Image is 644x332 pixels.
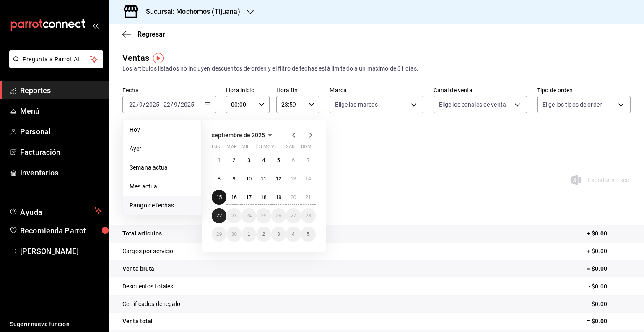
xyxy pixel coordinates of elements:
div: Los artículos listados no incluyen descuentos de orden y el filtro de fechas está limitado a un m... [122,64,631,73]
p: Cargos por servicio [122,247,174,256]
span: Recomienda Parrot [20,225,102,236]
abbr: 30 de septiembre de 2025 [231,231,236,237]
span: [PERSON_NAME] [20,246,102,257]
abbr: 26 de septiembre de 2025 [276,213,281,219]
abbr: 5 de octubre de 2025 [307,231,310,237]
button: 19 de septiembre de 2025 [271,190,286,205]
button: 2 de septiembre de 2025 [226,153,241,168]
input: ---- [145,101,160,108]
label: Hora fin [276,87,320,93]
abbr: lunes [212,144,221,153]
button: 23 de septiembre de 2025 [226,208,241,223]
label: Canal de venta [434,87,527,93]
span: Menú [20,105,102,117]
input: -- [129,101,136,108]
span: Pregunta a Parrot AI [23,55,90,64]
button: 1 de septiembre de 2025 [212,153,226,168]
abbr: 2 de octubre de 2025 [262,231,265,237]
button: 17 de septiembre de 2025 [241,190,256,205]
p: Resumen [122,205,631,215]
button: 4 de septiembre de 2025 [256,153,271,168]
button: 22 de septiembre de 2025 [212,208,226,223]
label: Hora inicio [226,87,270,93]
span: Rango de fechas [130,201,195,210]
span: - [161,101,162,108]
button: 2 de octubre de 2025 [256,227,271,242]
span: Inventarios [20,167,102,178]
abbr: 1 de septiembre de 2025 [218,157,221,163]
abbr: 7 de septiembre de 2025 [307,157,310,163]
button: 8 de septiembre de 2025 [212,171,226,186]
abbr: 20 de septiembre de 2025 [291,194,296,200]
abbr: 29 de septiembre de 2025 [216,231,222,237]
input: ---- [180,101,195,108]
abbr: martes [226,144,236,153]
abbr: 3 de octubre de 2025 [277,231,280,237]
p: Venta total [122,317,153,326]
a: Pregunta a Parrot AI [6,61,103,70]
abbr: 3 de septiembre de 2025 [247,157,250,163]
img: Tooltip marker [153,53,164,63]
abbr: 12 de septiembre de 2025 [276,176,281,182]
abbr: 25 de septiembre de 2025 [261,213,266,219]
span: Facturación [20,146,102,158]
button: 20 de septiembre de 2025 [286,190,301,205]
button: 11 de septiembre de 2025 [256,171,271,186]
button: 27 de septiembre de 2025 [286,208,301,223]
button: 7 de septiembre de 2025 [301,153,316,168]
button: 24 de septiembre de 2025 [241,208,256,223]
abbr: 10 de septiembre de 2025 [246,176,252,182]
button: 14 de septiembre de 2025 [301,171,316,186]
abbr: 15 de septiembre de 2025 [216,194,222,200]
input: -- [174,101,178,108]
abbr: 18 de septiembre de 2025 [261,194,266,200]
abbr: 19 de septiembre de 2025 [276,194,281,200]
p: - $0.00 [589,300,631,308]
abbr: 27 de septiembre de 2025 [291,213,296,219]
abbr: 1 de octubre de 2025 [247,231,250,237]
button: 15 de septiembre de 2025 [212,190,226,205]
button: 18 de septiembre de 2025 [256,190,271,205]
span: Regresar [138,30,165,38]
abbr: 22 de septiembre de 2025 [216,213,222,219]
button: 21 de septiembre de 2025 [301,190,316,205]
span: / [143,101,145,108]
button: 1 de octubre de 2025 [241,227,256,242]
button: Pregunta a Parrot AI [9,50,103,68]
div: Ventas [122,52,149,64]
p: Venta bruta [122,264,154,273]
abbr: 4 de octubre de 2025 [292,231,295,237]
input: -- [139,101,143,108]
span: Reportes [20,85,102,96]
span: Mes actual [130,182,195,191]
input: -- [163,101,171,108]
abbr: 14 de septiembre de 2025 [306,176,311,182]
span: Semana actual [130,163,195,172]
abbr: 17 de septiembre de 2025 [246,194,252,200]
span: / [171,101,173,108]
abbr: 2 de septiembre de 2025 [233,157,236,163]
abbr: 24 de septiembre de 2025 [246,213,252,219]
button: 5 de septiembre de 2025 [271,153,286,168]
span: Elige las marcas [335,100,378,109]
abbr: jueves [256,144,306,153]
span: / [178,101,180,108]
p: Descuentos totales [122,282,173,291]
button: 12 de septiembre de 2025 [271,171,286,186]
abbr: 23 de septiembre de 2025 [231,213,236,219]
span: Ayuda [20,206,91,216]
button: 5 de octubre de 2025 [301,227,316,242]
span: Personal [20,126,102,137]
button: septiembre de 2025 [212,130,275,140]
abbr: 21 de septiembre de 2025 [306,194,311,200]
label: Marca [330,87,423,93]
abbr: 11 de septiembre de 2025 [261,176,266,182]
button: 3 de septiembre de 2025 [241,153,256,168]
label: Fecha [122,87,216,93]
button: 26 de septiembre de 2025 [271,208,286,223]
button: open_drawer_menu [92,22,99,29]
button: 29 de septiembre de 2025 [212,227,226,242]
button: 10 de septiembre de 2025 [241,171,256,186]
abbr: 9 de septiembre de 2025 [233,176,236,182]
